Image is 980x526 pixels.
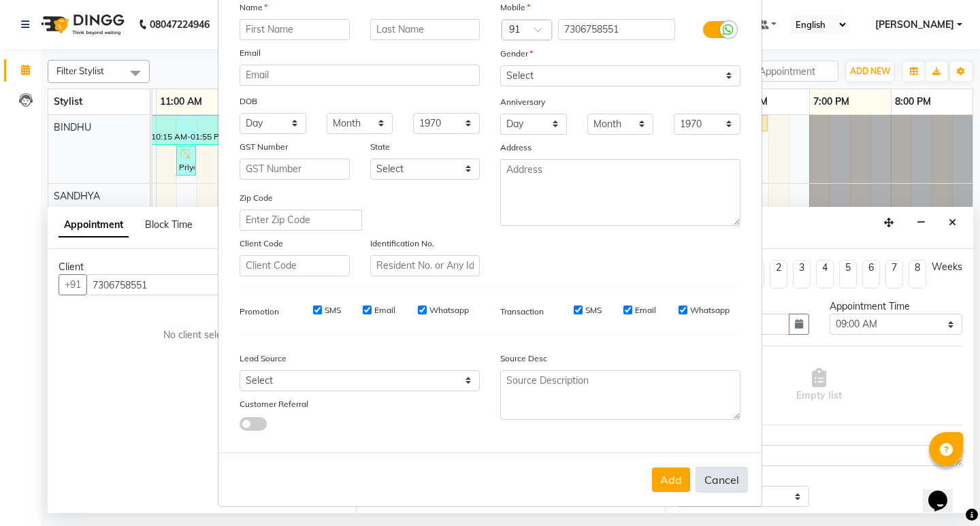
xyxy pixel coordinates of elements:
[370,255,480,276] input: Resident No. or Any Id
[325,304,341,316] label: SMS
[696,467,748,493] button: Cancel
[240,159,350,180] input: GST Number
[240,398,308,410] label: Customer Referral
[635,304,656,316] label: Email
[240,237,283,250] label: Client Code
[240,352,287,365] label: Lead Source
[240,19,350,40] input: First Name
[429,304,469,316] label: Whatsapp
[370,19,480,40] input: Last Name
[500,352,547,365] label: Source Desc
[500,48,533,60] label: Gender
[240,1,267,14] label: Name
[240,210,362,231] input: Enter Zip Code
[240,65,480,86] input: Email
[558,19,676,40] input: Mobile
[585,304,602,316] label: SMS
[374,304,395,316] label: Email
[690,304,730,316] label: Whatsapp
[500,306,544,318] label: Transaction
[370,141,390,153] label: State
[240,255,350,276] input: Client Code
[500,1,530,14] label: Mobile
[652,467,690,492] button: Add
[500,96,545,108] label: Anniversary
[240,306,279,318] label: Promotion
[370,237,434,250] label: Identification No.
[240,141,288,153] label: GST Number
[240,47,261,59] label: Email
[240,95,257,108] label: DOB
[240,192,273,204] label: Zip Code
[500,142,532,154] label: Address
